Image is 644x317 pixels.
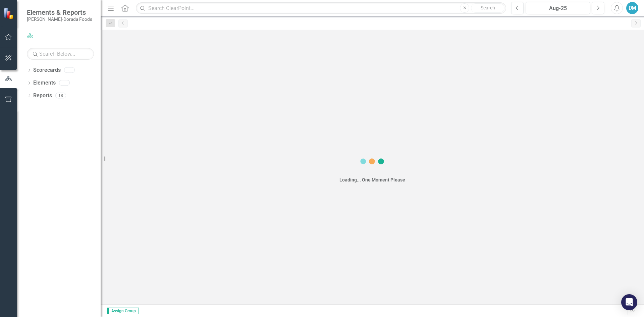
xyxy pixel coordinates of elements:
[27,48,94,60] input: Search Below...
[339,176,405,183] div: Loading... One Moment Please
[55,93,66,98] div: 18
[27,8,92,16] span: Elements & Reports
[471,3,504,13] button: Search
[528,4,588,12] div: Aug-25
[626,2,638,14] button: DM
[33,66,61,74] a: Scorecards
[27,16,92,22] small: [PERSON_NAME]-Dorada Foods
[526,2,590,14] button: Aug-25
[33,92,52,100] a: Reports
[3,7,15,19] img: ClearPoint Strategy
[136,2,506,14] input: Search ClearPoint...
[33,79,56,87] a: Elements
[107,308,139,314] span: Assign Group
[481,5,495,10] span: Search
[621,294,637,310] div: Open Intercom Messenger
